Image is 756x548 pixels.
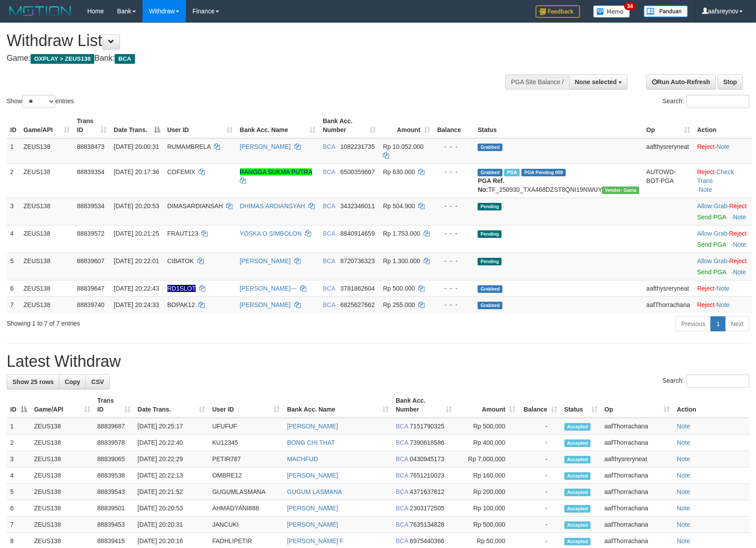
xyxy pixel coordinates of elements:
[564,423,591,431] span: Accepted
[287,521,338,528] a: [PERSON_NAME]
[536,5,580,18] img: Feedback.jpg
[437,142,471,151] div: - - -
[694,198,752,225] td: ·
[729,230,747,237] a: Reject
[91,378,104,385] span: CSV
[729,257,747,264] a: Reject
[437,202,471,210] div: - - -
[519,418,561,435] td: -
[564,505,591,513] span: Accepted
[624,2,636,10] span: 34
[31,435,94,451] td: ZEUS138
[7,253,20,280] td: 5
[31,500,94,517] td: ZEUS138
[396,439,408,446] span: BCA
[677,505,690,512] a: Note
[94,418,134,435] td: 88839687
[236,113,320,138] th: Bank Acc. Name: activate to sort column ascending
[697,202,729,210] span: ·
[396,537,408,544] span: BCA
[240,257,291,264] a: [PERSON_NAME]
[725,316,749,331] a: Next
[504,169,520,176] span: Marked by aafsolysreylen
[437,300,471,309] div: - - -
[697,268,726,276] a: Send PGA
[340,168,375,175] span: Copy 6500359607 to clipboard
[478,203,501,210] span: Pending
[287,423,338,430] a: [PERSON_NAME]
[167,301,195,308] span: BOPAK12
[240,168,312,175] a: RANGGA SUKMA PUTRA
[287,505,338,512] a: [PERSON_NAME]
[687,374,749,388] input: Search:
[733,241,746,248] a: Note
[410,505,444,512] span: Copy 2303172505 to clipboard
[519,393,561,418] th: Balance: activate to sort column ascending
[383,168,415,175] span: Rp 630.000
[7,54,495,63] h4: Game: Bank:
[697,257,729,264] span: ·
[455,451,519,467] td: Rp 7,000,000
[114,301,159,308] span: [DATE] 20:24:33
[7,353,749,370] h1: Latest Withdraw
[455,500,519,517] td: Rp 100,000
[697,214,726,221] a: Send PGA
[7,393,31,418] th: ID: activate to sort column descending
[410,472,444,479] span: Copy 7651210023 to clipboard
[694,280,752,296] td: ·
[733,214,746,221] a: Note
[283,393,392,418] th: Bank Acc. Name: activate to sort column ascending
[697,168,734,184] a: Check Trans
[601,467,674,484] td: aafThorrachana
[7,4,74,18] img: MOTION_logo.png
[7,435,31,451] td: 2
[134,435,209,451] td: [DATE] 20:22:40
[77,168,104,175] span: 88839354
[20,296,73,313] td: ZEUS138
[287,455,318,462] a: MACHFUD
[7,198,20,225] td: 3
[569,74,628,89] button: None selected
[383,301,415,308] span: Rp 255.000
[505,74,569,89] div: PGA Site Balance /
[31,393,94,418] th: Game/API: activate to sort column ascending
[240,285,297,292] a: [PERSON_NAME]---
[77,202,104,210] span: 88839534
[474,113,643,138] th: Status
[434,113,474,138] th: Balance
[167,285,196,292] span: Nama rekening ada tanda titik/strip, harap diedit
[697,168,715,175] a: Reject
[20,163,73,198] td: ZEUS138
[646,74,716,89] a: Run Auto-Refresh
[114,230,159,237] span: [DATE] 20:21:25
[20,253,73,280] td: ZEUS138
[396,521,408,528] span: BCA
[240,301,291,308] a: [PERSON_NAME]
[287,537,343,544] a: [PERSON_NAME] F
[437,284,471,293] div: - - -
[697,285,715,292] a: Reject
[643,138,694,164] td: aafthysreryneat
[7,95,74,108] label: Show entries
[478,169,502,176] span: Grabbed
[694,113,752,138] th: Action
[85,374,110,389] a: CSV
[20,225,73,253] td: ZEUS138
[114,257,159,264] span: [DATE] 20:22:01
[77,230,104,237] span: 88839572
[601,451,674,467] td: aafthysreryneat
[521,169,566,176] span: PGA Pending
[601,393,674,418] th: Op: activate to sort column ascending
[410,439,444,446] span: Copy 7390618586 to clipboard
[519,435,561,451] td: -
[287,472,338,479] a: [PERSON_NAME]
[94,500,134,517] td: 88839501
[164,113,236,138] th: User ID: activate to sort column ascending
[699,186,712,193] a: Note
[20,113,73,138] th: Game/API: activate to sort column ascending
[643,280,694,296] td: aafthysreryneat
[383,230,420,237] span: Rp 1.753.000
[115,54,135,64] span: BCA
[677,439,690,446] a: Note
[697,202,727,210] a: Allow Grab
